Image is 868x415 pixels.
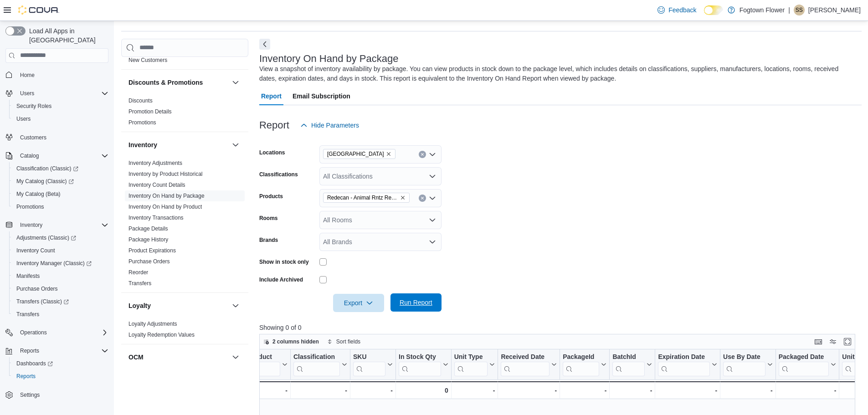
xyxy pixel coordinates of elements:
[128,140,228,149] button: Inventory
[723,353,765,361] div: Use By Date
[353,385,393,396] div: -
[13,283,108,294] span: Purchase Orders
[16,102,51,110] span: Security Roles
[779,353,829,376] div: Packaged Date
[563,353,606,376] button: PackageId
[128,353,228,362] button: OCM
[16,247,55,254] span: Inventory Count
[259,53,399,64] h3: Inventory On Hand by Package
[16,69,108,81] span: Home
[20,221,42,229] span: Inventory
[13,232,108,243] span: Adjustments (Classic)
[779,385,837,396] div: -
[13,258,95,269] a: Inventory Manager (Classic)
[20,329,47,336] span: Operations
[813,336,824,347] button: Keyboard shortcuts
[13,371,39,382] a: Reports
[400,195,406,200] button: Remove Redecan - Animal Rntz Redees Pre-roll - Indica - 10x0.4g from selection in this group
[121,318,248,344] div: Loyalty
[16,389,108,400] span: Settings
[13,101,55,112] a: Security Roles
[16,272,40,280] span: Manifests
[327,149,384,159] span: [GEOGRAPHIC_DATA]
[454,353,488,376] div: Unit Type
[2,326,112,339] button: Operations
[128,171,203,177] a: Inventory by Product Historical
[128,78,228,87] button: Discounts & Promotions
[20,152,39,159] span: Catalog
[16,285,58,292] span: Purchase Orders
[399,353,441,361] div: In Stock Qty
[259,39,270,50] button: Next
[429,216,436,224] button: Open list of options
[13,296,72,307] a: Transfers (Classic)
[9,188,112,200] button: My Catalog (Beta)
[16,115,31,123] span: Users
[2,344,112,357] button: Reports
[16,88,108,99] span: Users
[9,270,112,282] button: Manifests
[9,113,112,125] button: Users
[13,271,43,282] a: Manifests
[9,200,112,213] button: Promotions
[128,57,167,63] a: New Customers
[128,247,176,254] span: Product Expirations
[323,193,410,203] span: Redecan - Animal Rntz Redees Pre-roll - Indica - 10x0.4g
[13,309,108,320] span: Transfers
[333,294,384,312] button: Export
[16,178,74,185] span: My Catalog (Classic)
[808,5,861,15] p: [PERSON_NAME]
[400,298,432,307] span: Run Report
[128,182,185,188] a: Inventory Count Details
[658,353,710,361] div: Expiration Date
[16,360,53,367] span: Dashboards
[16,234,76,241] span: Adjustments (Classic)
[128,236,168,243] a: Package History
[13,189,64,200] a: My Catalog (Beta)
[26,26,108,45] span: Load All Apps in [GEOGRAPHIC_DATA]
[9,244,112,257] button: Inventory Count
[128,269,148,276] a: Reorder
[668,5,696,15] span: Feedback
[9,231,112,244] a: Adjustments (Classic)
[259,258,309,266] label: Show in stock only
[9,257,112,270] a: Inventory Manager (Classic)
[13,358,56,369] a: Dashboards
[13,296,108,307] span: Transfers (Classic)
[390,293,442,312] button: Run Report
[324,336,364,347] button: Sort fields
[13,232,80,243] a: Adjustments (Classic)
[128,192,205,200] span: Inventory On Hand by Package
[128,258,170,265] span: Purchase Orders
[16,150,42,161] button: Catalog
[563,385,606,396] div: -
[128,119,156,126] a: Promotions
[20,347,39,354] span: Reports
[259,149,285,156] label: Locations
[339,294,379,312] span: Export
[272,338,319,345] span: 2 columns hidden
[9,370,112,383] button: Reports
[259,215,278,222] label: Rooms
[16,220,108,231] span: Inventory
[9,162,112,175] a: Classification (Classic)
[454,353,495,376] button: Unit Type
[779,353,829,361] div: Packaged Date
[128,353,144,362] h3: OCM
[9,100,112,113] button: Security Roles
[612,353,645,361] div: BatchId
[658,385,717,396] div: -
[796,5,803,15] span: SS
[259,171,298,178] label: Classifications
[16,190,61,198] span: My Catalog (Beta)
[128,108,172,115] a: Promotion Details
[13,113,108,124] span: Users
[128,97,153,104] a: Discounts
[501,353,550,361] div: Received Date
[259,323,862,332] p: Showing 0 of 0
[501,385,557,396] div: -
[311,121,359,130] span: Hide Parameters
[293,353,347,376] button: Classification
[16,389,43,400] a: Settings
[13,113,34,124] a: Users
